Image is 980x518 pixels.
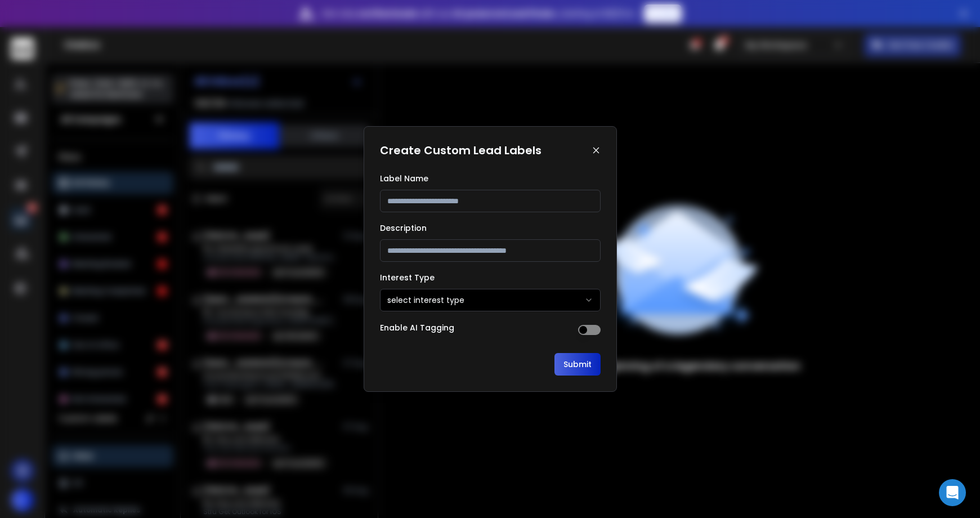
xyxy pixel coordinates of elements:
h1: Create Custom Lead Labels [380,142,542,158]
label: Interest Type [380,272,435,283]
div: Open Intercom Messenger [939,479,966,506]
label: Description [380,222,427,234]
label: Enable AI Tagging [380,322,454,333]
button: Submit [554,353,601,376]
label: Label Name [380,173,428,184]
